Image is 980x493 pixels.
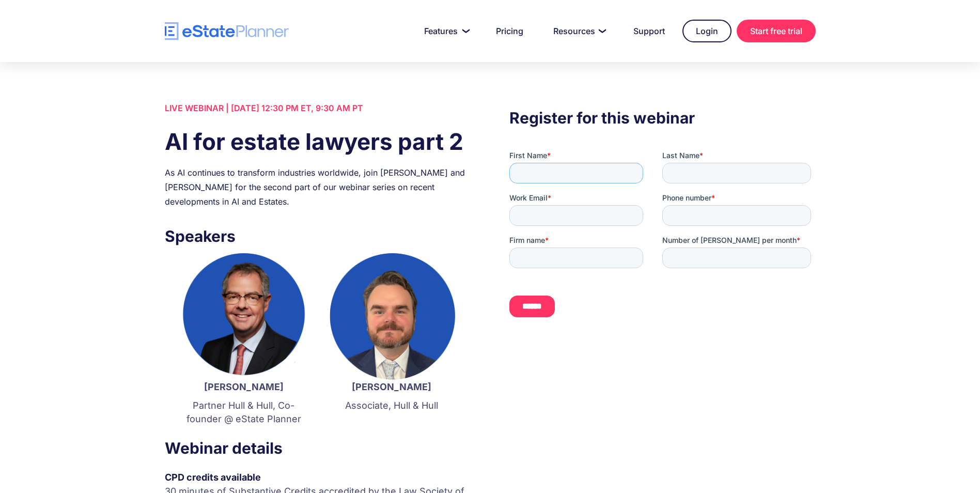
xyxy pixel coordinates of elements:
a: Resources [541,21,616,41]
a: Start free trial [737,20,816,42]
h3: Speakers [165,224,471,248]
a: Login [682,20,732,42]
strong: CPD credits available [165,472,261,483]
p: Partner Hull & Hull, Co-founder @ eState Planner [180,399,307,426]
p: Associate, Hull & Hull [328,399,455,412]
div: As AI continues to transform industries worldwide, join [PERSON_NAME] and [PERSON_NAME] for the s... [165,165,471,209]
h1: AI for estate lawyers part 2 [165,126,471,158]
h3: Register for this webinar [509,106,815,130]
div: LIVE WEBINAR | [DATE] 12:30 PM ET, 9:30 AM PT [165,101,471,115]
a: Features [412,21,478,41]
strong: [PERSON_NAME] [204,381,284,392]
a: Pricing [484,21,536,41]
h3: Webinar details [165,436,471,460]
a: home [165,22,289,40]
strong: [PERSON_NAME] [352,381,431,392]
iframe: Form 0 [509,150,815,326]
a: Support [621,21,677,41]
